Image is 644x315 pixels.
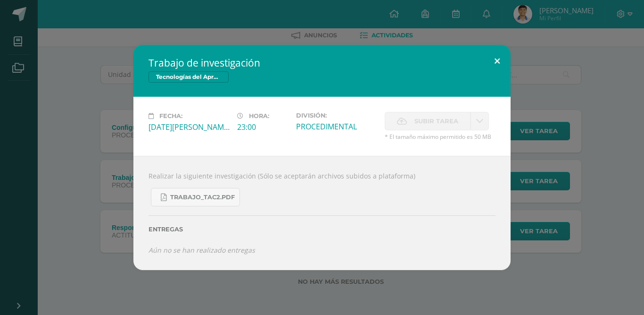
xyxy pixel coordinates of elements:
h2: Trabajo de investigación [149,56,495,69]
div: PROCEDIMENTAL [296,121,377,132]
i: Aún no se han realizado entregas [149,246,255,255]
a: TRABAJO_TAC2.pdf [151,188,240,206]
span: TRABAJO_TAC2.pdf [170,194,235,201]
span: Fecha: [159,112,182,119]
label: División: [296,112,377,119]
span: Tecnologías del Aprendizaje y la Comunicación [149,71,229,83]
div: 23:00 [237,122,289,132]
span: Subir tarea [414,112,458,130]
label: La fecha de entrega ha expirado [385,112,471,130]
label: Entregas [149,226,495,233]
span: * El tamaño máximo permitido es 50 MB [385,133,495,141]
a: La fecha de entrega ha expirado [471,112,489,130]
div: [DATE][PERSON_NAME] [149,122,230,132]
div: Realizar la siguiente investigación (Sólo se aceptarán archivos subidos a plataforma) [133,156,511,270]
span: Hora: [249,112,269,119]
button: Close (Esc) [484,45,511,77]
